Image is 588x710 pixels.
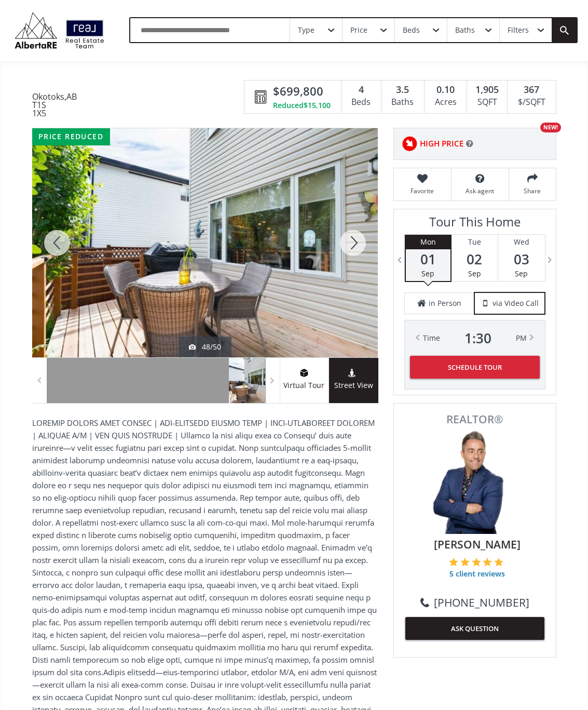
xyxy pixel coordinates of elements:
img: Photo of Keiran Hughes [423,430,527,534]
div: Mon [406,235,450,249]
div: Filters [508,26,529,34]
span: HIGH PRICE [420,138,463,149]
div: NEW! [540,123,561,132]
span: REALTOR® [405,414,544,425]
span: 01 [406,252,450,266]
span: 03 [498,252,545,266]
img: 4 of 5 stars [483,557,492,567]
div: Beds [403,26,420,34]
div: 367 [513,83,550,97]
span: $699,800 [273,83,323,99]
span: 1,905 [475,83,499,97]
img: Logo [10,10,108,51]
div: Tue [452,235,498,249]
div: Baths [455,26,475,34]
div: Acres [430,95,461,110]
span: Sep [468,269,481,278]
img: rating icon [399,133,420,154]
span: 1 : 30 [464,331,491,345]
div: 48/50 [189,342,221,352]
div: Reduced [273,100,331,111]
img: 3 of 5 stars [472,557,481,567]
div: 34 Crystalridge Close Okotoks, AB T1S 1X5 - Photo 48 of 50 [32,128,378,357]
div: 4 [347,83,376,97]
div: Price [350,26,367,34]
span: via Video Call [493,298,539,309]
button: ASK QUESTION [405,617,544,640]
img: 1 of 5 stars [449,557,458,567]
span: 02 [452,252,498,266]
div: price reduced [32,128,110,145]
div: Wed [498,235,545,249]
h3: Tour This Home [404,215,545,234]
div: Time PM [423,331,527,345]
img: virtual tour icon [299,369,309,377]
img: 2 of 5 stars [460,557,470,567]
button: Schedule Tour [410,356,540,379]
span: Favorite [399,186,446,195]
div: Type [298,26,314,34]
span: 5 client reviews [449,569,505,579]
span: in Person [429,298,461,309]
span: Sep [515,269,528,278]
span: Virtual Tour [280,380,329,392]
span: [PERSON_NAME] [411,537,544,552]
div: 0.10 [430,83,461,97]
span: Share [514,186,551,195]
span: Ask agent [457,186,503,195]
span: Street View [329,380,378,392]
div: Beds [347,95,376,110]
a: [PHONE_NUMBER] [420,595,529,610]
div: 3.5 [387,83,419,97]
div: Baths [387,95,419,110]
img: 5 of 5 stars [494,557,503,567]
span: $15,100 [304,100,331,111]
span: Sep [421,269,434,278]
a: virtual tour iconVirtual Tour [280,358,329,403]
div: $/SQFT [513,95,550,110]
div: SQFT [472,95,502,110]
